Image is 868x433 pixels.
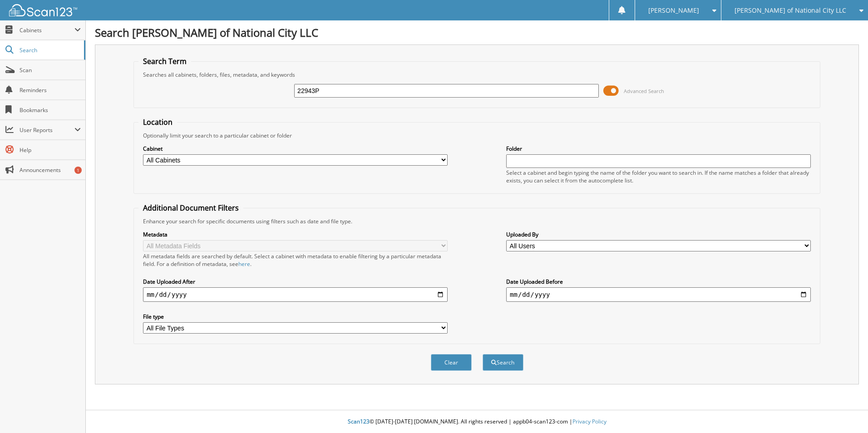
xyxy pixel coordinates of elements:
[572,418,607,425] a: Privacy Policy
[20,146,81,154] span: Help
[138,203,243,213] legend: Additional Document Filters
[20,66,81,74] span: Scan
[20,26,74,34] span: Cabinets
[506,169,811,184] div: Select a cabinet and begin typing the name of the folder you want to search in. If the name match...
[86,411,868,433] div: © [DATE]-[DATE] [DOMAIN_NAME]. All rights reserved | appb04-scan123-com |
[143,278,448,285] label: Date Uploaded After
[506,145,811,153] label: Folder
[74,167,82,174] div: 1
[9,4,77,16] img: scan123-logo-white.svg
[143,252,448,268] div: All metadata fields are searched by default. Select a cabinet with metadata to enable filtering b...
[624,88,664,94] span: Advanced Search
[143,145,448,153] label: Cabinet
[20,46,79,54] span: Search
[95,25,859,40] h1: Search [PERSON_NAME] of National City LLC
[138,56,191,66] legend: Search Term
[20,86,81,94] span: Reminders
[735,8,846,13] span: [PERSON_NAME] of National City LLC
[431,354,472,371] button: Clear
[648,8,699,13] span: [PERSON_NAME]
[20,126,74,134] span: User Reports
[143,231,448,238] label: Metadata
[20,106,81,114] span: Bookmarks
[506,278,811,285] label: Date Uploaded Before
[138,132,815,139] div: Optionally limit your search to a particular cabinet or folder
[506,287,811,302] input: end
[238,260,250,268] a: here
[143,287,448,302] input: start
[20,166,81,174] span: Announcements
[143,313,448,320] label: File type
[506,231,811,238] label: Uploaded By
[483,354,523,371] button: Search
[138,71,815,79] div: Searches all cabinets, folders, files, metadata, and keywords
[138,217,815,225] div: Enhance your search for specific documents using filters such as date and file type.
[138,117,177,127] legend: Location
[348,418,370,425] span: Scan123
